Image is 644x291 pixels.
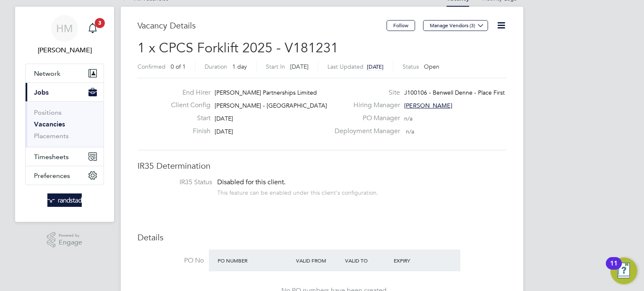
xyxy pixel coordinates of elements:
label: Start [164,114,210,123]
label: Hiring Manager [330,101,400,110]
button: Timesheets [26,147,104,166]
span: [DATE] [215,128,233,135]
label: Last Updated [327,63,364,70]
div: Jobs [26,101,104,147]
label: PO Manager [330,114,400,123]
span: Open [424,63,439,70]
a: Powered byEngage [47,232,83,248]
div: Valid To [343,253,392,268]
label: End Hirer [164,88,210,97]
span: J100106 - Benwell Denne - Place First [404,89,505,96]
label: Status [402,63,419,70]
span: Engage [59,239,82,246]
label: Start In [266,63,285,70]
span: 3 [95,18,105,28]
label: Finish [164,127,210,136]
span: HM [56,23,73,34]
button: Network [26,64,104,82]
span: Disabled for this client. [217,178,286,186]
a: Vacancies [34,120,65,128]
a: HM[PERSON_NAME] [25,15,104,55]
h3: Vacancy Details [138,20,387,31]
div: Valid From [294,253,343,268]
a: Go to home page [25,193,104,207]
span: [DATE] [367,63,384,70]
a: Positions [34,108,62,116]
span: [DATE] [290,63,309,70]
button: Preferences [26,166,104,185]
label: PO No [138,256,204,265]
a: 3 [84,15,101,42]
h3: IR35 Determination [138,160,506,171]
span: 0 of 1 [171,63,186,70]
button: Jobs [26,83,104,101]
button: Open Resource Center, 11 new notifications [610,258,637,284]
label: Confirmed [138,63,166,70]
span: n/a [404,115,413,122]
span: Powered by [59,232,82,239]
label: IR35 Status [146,178,212,187]
span: [PERSON_NAME] Partnerships Limited [215,89,317,96]
span: [PERSON_NAME] - [GEOGRAPHIC_DATA] [215,102,327,109]
a: Placements [34,132,69,140]
label: Client Config [164,101,210,110]
h3: Details [138,232,506,243]
button: Follow [387,20,415,31]
span: 1 x CPCS Forklift 2025 - V181231 [138,40,338,56]
span: [PERSON_NAME] [404,102,452,109]
label: Duration [205,63,227,70]
div: 11 [610,263,618,274]
span: Network [34,70,60,77]
span: Preferences [34,172,70,180]
div: PO Number [216,253,294,268]
span: Jobs [34,88,49,96]
span: n/a [406,128,414,135]
label: Site [330,88,400,97]
span: [DATE] [215,115,233,122]
div: Expiry [392,253,441,268]
label: Deployment Manager [330,127,400,136]
nav: Main navigation [15,7,114,222]
span: Hannah Mitchell [25,45,104,55]
span: Timesheets [34,153,69,161]
div: This feature can be enabled under this client's configuration. [217,187,378,196]
img: randstad-logo-retina.png [47,193,82,207]
span: 1 day [232,63,247,70]
button: Manage Vendors (3) [423,20,488,31]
